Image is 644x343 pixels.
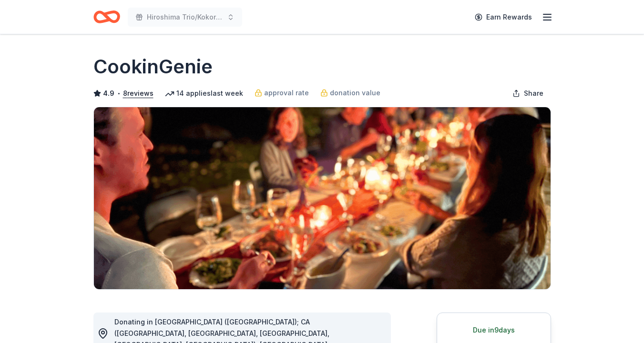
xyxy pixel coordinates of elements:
[449,324,539,336] div: Due in 9 days
[469,9,538,26] a: Earn Rewards
[128,8,242,27] button: Hiroshima Trio/Kokoro Dance
[264,87,309,99] span: approval rate
[117,90,120,97] span: •
[165,88,243,99] div: 14 applies last week
[93,53,213,80] h1: CookinGenie
[524,88,543,99] span: Share
[103,88,114,99] span: 4.9
[505,84,551,103] button: Share
[94,107,551,289] img: Image for CookinGenie
[93,6,120,28] a: Home
[255,87,309,99] a: approval rate
[147,11,223,23] span: Hiroshima Trio/Kokoro Dance
[123,88,153,99] button: 8reviews
[330,87,380,99] span: donation value
[320,87,380,99] a: donation value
